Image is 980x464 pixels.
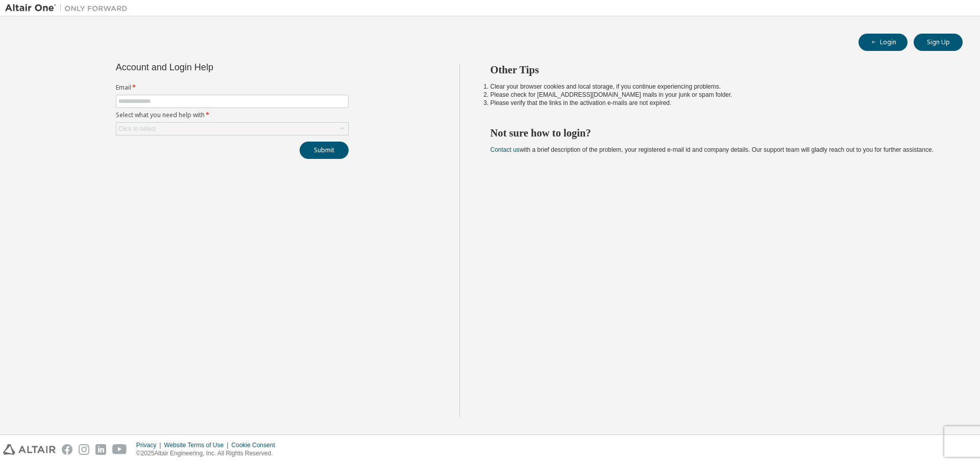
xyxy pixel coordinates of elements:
img: youtube.svg [112,444,127,455]
li: Please verify that the links in the activation e-mails are not expired. [491,99,945,107]
span: with a brief description of the problem, your registered e-mail id and company details. Our suppo... [491,146,934,153]
img: Altair One [5,3,133,13]
div: Click to select [116,123,348,135]
img: linkedin.svg [95,444,106,455]
div: Privacy [136,441,164,449]
li: Please check for [EMAIL_ADDRESS][DOMAIN_NAME] mails in your junk or spam folder. [491,91,945,99]
div: Cookie Consent [231,441,281,449]
button: Login [859,34,908,51]
h2: Other Tips [491,63,945,76]
h2: Not sure how to login? [491,126,945,140]
div: Account and Login Help [116,63,302,71]
p: © 2025 Altair Engineering, Inc. All Rights Reserved. [136,449,281,458]
li: Clear your browser cookies and local storage, if you continue experiencing problems. [491,83,945,91]
a: Contact us [491,146,520,153]
button: Submit [300,142,349,159]
div: Website Terms of Use [164,441,231,449]
img: altair_logo.svg [3,444,56,455]
label: Email [116,84,349,92]
img: instagram.svg [79,444,89,455]
img: facebook.svg [62,444,72,455]
button: Sign Up [914,34,963,51]
label: Select what you need help with [116,111,349,119]
div: Click to select [118,125,156,133]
